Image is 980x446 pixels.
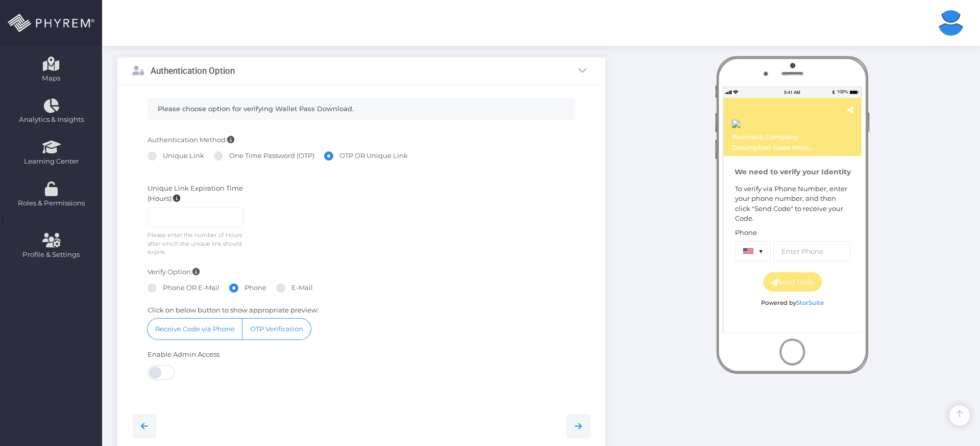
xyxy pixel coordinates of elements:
label: Enable Admin Access [148,350,219,360]
label: Click on below button to show appropriate preview: [148,305,318,316]
label: Phone OR E-Mail [148,283,219,293]
span: Roles & Permissions [7,198,95,208]
button: OTP Verification [242,319,311,340]
label: One Time Password (OTP) [214,151,314,161]
div: Please choose option for verifying Wallet Pass Download. [148,98,576,120]
span: Maps [42,73,60,84]
span: Profile & Settings [22,250,80,260]
h3: Authentication Option [151,66,235,76]
label: OTP OR Unique Link [324,151,408,161]
label: E-Mail [276,283,313,293]
div: ... [148,319,312,340]
label: Authentication Method: [148,135,234,145]
button: Receive Code via Phone [148,319,242,340]
span: Learning Center [7,156,95,167]
label: Unique Link [148,151,204,161]
label: Verify Option: [148,267,200,277]
label: Unique Link Expiration Time (Hours): [148,183,243,203]
span: Please enter the number of Hours after which the unique link should expire [148,227,243,256]
span: Analytics & Insights [7,115,95,125]
label: Phone [229,283,266,293]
